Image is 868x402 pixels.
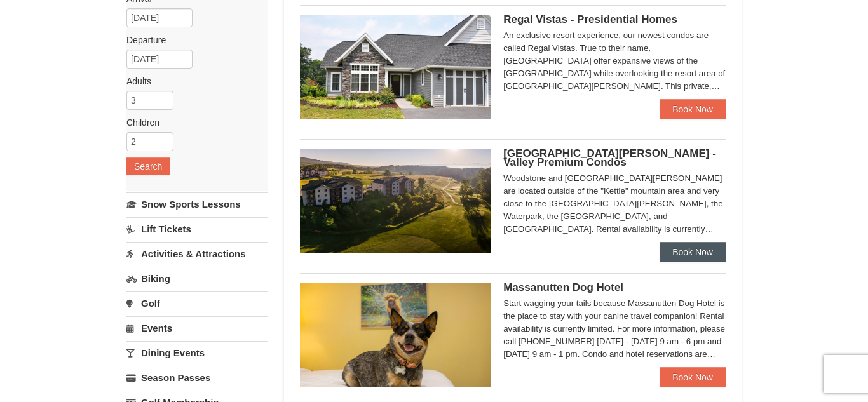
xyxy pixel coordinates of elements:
div: Start wagging your tails because Massanutten Dog Hotel is the place to stay with your canine trav... [503,297,726,361]
label: Children [126,116,259,129]
a: Golf [126,291,268,315]
a: Dining Events [126,341,268,365]
button: Search [126,157,170,175]
a: Lift Tickets [126,217,268,241]
div: Woodstone and [GEOGRAPHIC_DATA][PERSON_NAME] are located outside of the "Kettle" mountain area an... [503,172,726,236]
a: Snow Sports Lessons [126,192,268,216]
a: Book Now [660,242,726,262]
span: [GEOGRAPHIC_DATA][PERSON_NAME] - Valley Premium Condos [503,147,716,168]
a: Book Now [660,99,726,119]
img: 19218991-1-902409a9.jpg [300,15,491,119]
label: Adults [126,75,259,88]
span: Regal Vistas - Presidential Homes [503,13,677,25]
a: Book Now [660,367,726,387]
span: Massanutten Dog Hotel [503,281,623,293]
img: 19219041-4-ec11c166.jpg [300,149,491,253]
a: Biking [126,267,268,290]
label: Departure [126,34,259,46]
img: 27428181-5-81c892a3.jpg [300,283,491,387]
a: Season Passes [126,366,268,389]
a: Events [126,316,268,340]
div: An exclusive resort experience, our newest condos are called Regal Vistas. True to their name, [G... [503,29,726,93]
a: Activities & Attractions [126,242,268,265]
